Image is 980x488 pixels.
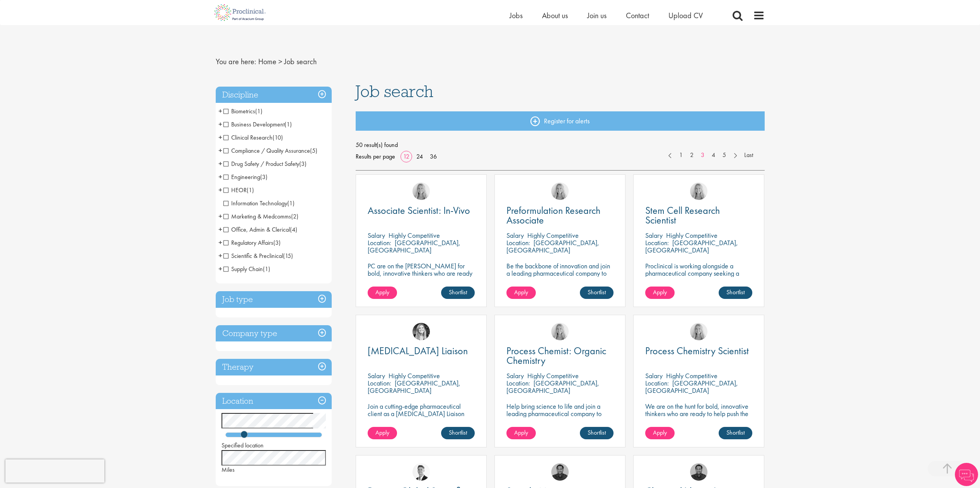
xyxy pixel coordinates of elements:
span: Location: [368,379,391,387]
p: PC are on the [PERSON_NAME] for bold, innovative thinkers who are ready to help push the boundari... [368,262,475,299]
span: + [218,237,222,248]
span: Salary [506,371,524,380]
span: Process Chemistry Scientist [645,344,749,357]
span: (1) [255,107,262,115]
a: Register for alerts [356,111,765,131]
span: (2) [291,212,298,220]
span: Join us [587,10,607,20]
p: We are on the hunt for bold, innovative thinkers who are ready to help push the boundaries of sci... [645,403,752,432]
span: Salary [368,371,385,380]
p: Join a cutting-edge pharmaceutical client as a [MEDICAL_DATA] Liaison (PEL) where your precision ... [368,403,475,439]
span: Miles [222,466,235,474]
span: HEOR [223,186,247,194]
a: Associate Scientist: In-Vivo [368,206,475,215]
span: Preformulation Research Associate [506,204,600,227]
span: + [218,145,222,156]
a: Shortlist [719,427,752,439]
span: Results per page [356,151,395,162]
p: [GEOGRAPHIC_DATA], [GEOGRAPHIC_DATA] [645,379,738,395]
a: 3 [697,151,708,160]
span: Job search [356,81,433,102]
a: 36 [427,152,440,160]
span: Compliance / Quality Assurance [223,147,310,155]
a: Shannon Briggs [690,323,707,340]
span: Location: [645,379,669,387]
h3: Discipline [216,87,332,103]
span: Process Chemist: Organic Chemistry [506,344,606,367]
span: Salary [645,371,663,380]
span: Stem Cell Research Scientist [645,204,720,227]
span: (3) [299,160,307,168]
img: Shannon Briggs [690,183,707,200]
p: Proclinical is working alongside a pharmaceutical company seeking a Stem Cell Research Scientist ... [645,262,752,292]
span: About us [542,10,568,20]
p: [GEOGRAPHIC_DATA], [GEOGRAPHIC_DATA] [506,379,599,395]
h3: Therapy [216,359,332,375]
span: Clinical Research [223,133,273,142]
p: Help bring science to life and join a leading pharmaceutical company to play a key role in delive... [506,403,614,439]
a: Apply [506,287,536,299]
span: Information Technology [223,199,295,207]
a: 1 [675,151,687,160]
span: Salary [368,231,385,240]
span: (1) [285,120,292,128]
img: Shannon Briggs [551,183,569,200]
p: [GEOGRAPHIC_DATA], [GEOGRAPHIC_DATA] [645,238,738,254]
a: 2 [686,151,697,160]
span: (1) [247,186,254,194]
p: Highly Competitive [389,231,440,240]
span: Drug Safety / Product Safety [223,160,299,168]
p: Highly Competitive [527,231,579,240]
a: Stem Cell Research Scientist [645,206,752,225]
h3: Company type [216,325,332,342]
p: [GEOGRAPHIC_DATA], [GEOGRAPHIC_DATA] [368,379,460,395]
span: (3) [273,239,281,247]
a: Last [740,151,757,160]
a: Apply [645,287,675,299]
span: You are here: [216,56,256,67]
span: Marketing & Medcomms [223,212,291,220]
a: 4 [708,151,719,160]
p: Highly Competitive [666,231,718,240]
span: Engineering [223,173,260,181]
span: + [218,224,222,235]
span: (1) [263,265,270,273]
a: Shortlist [580,287,614,299]
a: breadcrumb link [258,56,276,67]
span: Location: [645,238,669,247]
a: 12 [401,152,412,160]
span: Apply [653,428,667,437]
span: Salary [506,231,524,240]
a: Shannon Briggs [551,323,569,340]
a: Apply [368,427,397,439]
span: + [218,105,222,117]
a: Mike Raletz [551,463,569,481]
a: Apply [506,427,536,439]
span: (5) [310,147,317,155]
span: + [218,131,222,143]
span: Drug Safety / Product Safety [223,160,307,168]
span: + [218,263,222,275]
span: Location: [506,379,530,387]
span: Engineering [223,173,268,181]
span: Apply [375,428,389,437]
span: Contact [626,10,649,20]
span: [MEDICAL_DATA] Liaison [368,344,468,357]
p: Highly Competitive [666,371,718,380]
span: Marketing & Medcomms [223,212,298,220]
img: Chatbot [955,463,978,486]
span: Associate Scientist: In-Vivo [368,204,470,217]
span: Scientific & Preclinical [223,252,293,260]
span: (4) [290,225,297,234]
span: Information Technology [223,199,287,207]
span: + [218,210,222,222]
img: Mike Raletz [690,463,707,481]
p: [GEOGRAPHIC_DATA], [GEOGRAPHIC_DATA] [506,238,599,254]
span: (3) [260,173,268,181]
h3: Location [216,393,332,410]
span: (1) [287,199,295,207]
span: Supply Chain [223,265,263,273]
